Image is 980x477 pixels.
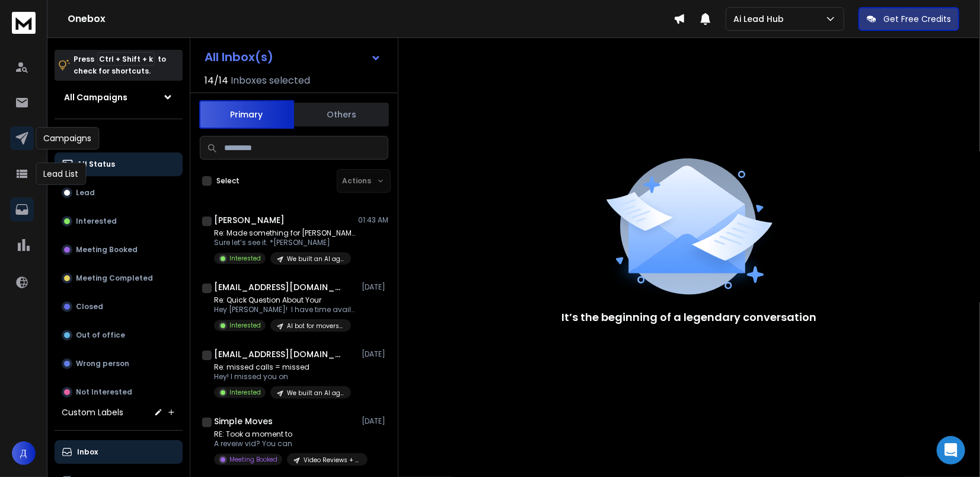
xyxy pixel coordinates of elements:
[231,74,310,88] h3: Inboxes selected
[12,441,36,465] button: Д
[205,74,228,88] span: 14 / 14
[97,52,155,66] span: Ctrl + Shift + k
[195,45,391,69] button: All Inbox(s)
[76,330,125,340] p: Out of office
[64,91,127,103] h1: All Campaigns
[77,447,98,457] p: Inbox
[199,100,294,129] button: Primary
[214,372,351,381] p: Hey! I missed you on
[287,322,344,330] p: AI bot for movers MD
[55,152,183,176] button: All Status
[12,12,36,34] img: logo
[74,53,166,77] p: Press to check for shortcuts.
[76,387,132,397] p: Not Interested
[229,254,261,263] p: Interested
[733,13,789,25] p: Ai Lead Hub
[362,349,388,359] p: [DATE]
[214,214,285,226] h1: [PERSON_NAME]
[304,456,360,465] p: Video Reviews + HeyGen subflow
[55,380,183,404] button: Not Interested
[68,12,673,26] h1: Onebox
[76,274,153,283] p: Meeting Completed
[55,323,183,347] button: Out of office
[287,389,344,397] p: We built an AI agent
[214,348,344,360] h1: [EMAIL_ADDRESS][DOMAIN_NAME]
[562,309,817,326] p: It’s the beginning of a legendary conversation
[55,238,183,262] button: Meeting Booked
[937,436,965,465] div: Open Intercom Messenger
[36,163,86,185] div: Lead List
[362,282,388,292] p: [DATE]
[287,255,344,263] p: We built an AI agent
[294,101,389,128] button: Others
[205,51,273,63] h1: All Inbox(s)
[76,302,103,311] p: Closed
[214,295,356,305] p: Re: Quick Question About Your
[214,238,356,247] p: Sure let’s see it. *[PERSON_NAME]
[214,430,356,439] p: RE: Took a moment to
[883,13,951,25] p: Get Free Credits
[229,321,261,330] p: Interested
[76,217,117,226] p: Interested
[77,160,115,169] p: All Status
[55,295,183,319] button: Closed
[214,305,356,314] p: Hey [PERSON_NAME]! I have time available
[76,359,129,368] p: Wrong person
[62,406,123,418] h3: Custom Labels
[214,281,344,293] h1: [EMAIL_ADDRESS][DOMAIN_NAME]
[358,215,388,225] p: 01:43 AM
[216,176,240,186] label: Select
[214,439,356,449] p: A reveiw vid? You can
[55,85,183,109] button: All Campaigns
[36,127,99,150] div: Campaigns
[55,181,183,205] button: Lead
[55,440,183,464] button: Inbox
[362,416,388,426] p: [DATE]
[55,266,183,290] button: Meeting Completed
[214,228,356,238] p: Re: Made something for [PERSON_NAME]
[214,362,351,372] p: Re: missed calls = missed
[55,352,183,376] button: Wrong person
[76,245,138,255] p: Meeting Booked
[214,415,273,427] h1: Simple Moves
[55,129,183,145] h3: Filters
[55,209,183,233] button: Interested
[229,388,261,397] p: Interested
[858,7,959,31] button: Get Free Credits
[76,188,95,198] p: Lead
[229,455,277,464] p: Meeting Booked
